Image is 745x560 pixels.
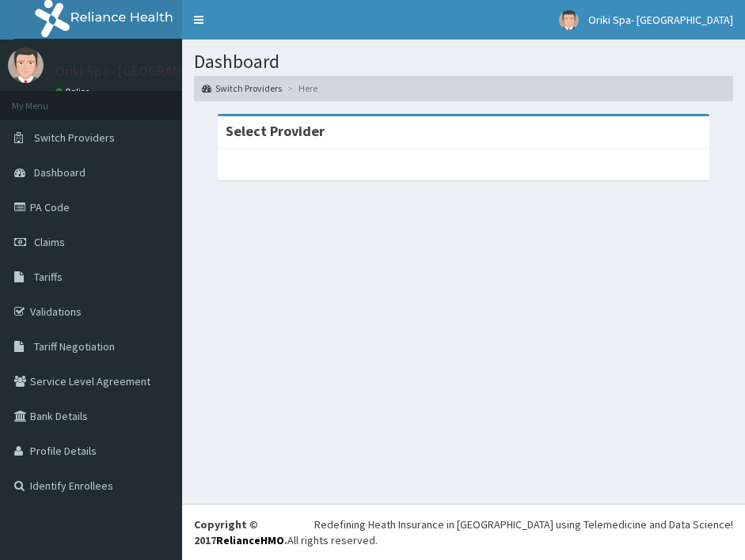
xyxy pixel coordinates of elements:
span: Switch Providers [34,131,115,145]
footer: All rights reserved. [182,504,745,560]
a: RelianceHMO [216,533,284,547]
a: Online [55,86,93,97]
span: Claims [34,235,65,249]
img: User Image [559,10,579,30]
a: Switch Providers [202,81,282,95]
li: Here [283,81,317,95]
div: Redefining Heath Insurance in [GEOGRAPHIC_DATA] using Telemedicine and Data Science! [314,516,733,532]
strong: Copyright © 2017 . [194,517,287,547]
strong: Select Provider [226,122,325,140]
span: Dashboard [34,165,86,180]
span: Tariff Negotiation [34,339,115,354]
h1: Dashboard [194,51,733,72]
img: User Image [8,47,44,83]
span: Oriki Spa- [GEOGRAPHIC_DATA] [588,13,733,27]
span: Tariffs [34,270,63,284]
p: Oriki Spa- [GEOGRAPHIC_DATA] [55,64,248,78]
